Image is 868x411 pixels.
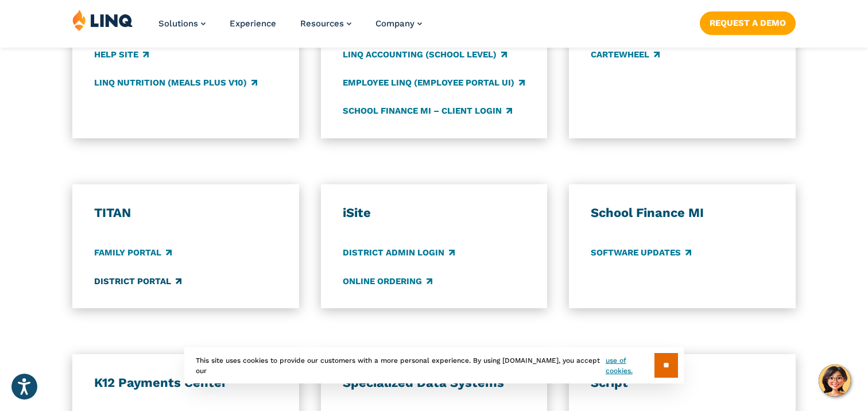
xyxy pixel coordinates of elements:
[300,18,351,29] a: Resources
[591,247,691,259] a: Software Updates
[700,9,796,34] nav: Button Navigation
[591,205,774,221] h3: School Finance MI
[343,247,455,259] a: District Admin Login
[606,355,654,376] a: use of cookies.
[94,48,149,61] a: Help Site
[343,205,526,221] h3: iSite
[819,365,851,397] button: Hello, have a question? Let’s chat.
[94,247,172,259] a: Family Portal
[300,18,344,29] span: Resources
[343,104,512,117] a: School Finance MI – Client Login
[343,275,432,288] a: Online Ordering
[343,48,507,61] a: LINQ Accounting (school level)
[591,48,660,61] a: CARTEWHEEL
[94,205,277,221] h3: TITAN
[375,18,422,29] a: Company
[94,76,257,89] a: LINQ Nutrition (Meals Plus v10)
[158,18,198,29] span: Solutions
[72,9,133,31] img: LINQ | K‑12 Software
[94,275,181,288] a: District Portal
[158,9,422,47] nav: Primary Navigation
[700,11,796,34] a: Request a Demo
[343,76,525,89] a: Employee LINQ (Employee Portal UI)
[158,18,206,29] a: Solutions
[375,18,414,29] span: Company
[230,18,276,29] a: Experience
[184,347,684,383] div: This site uses cookies to provide our customers with a more personal experience. By using [DOMAIN...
